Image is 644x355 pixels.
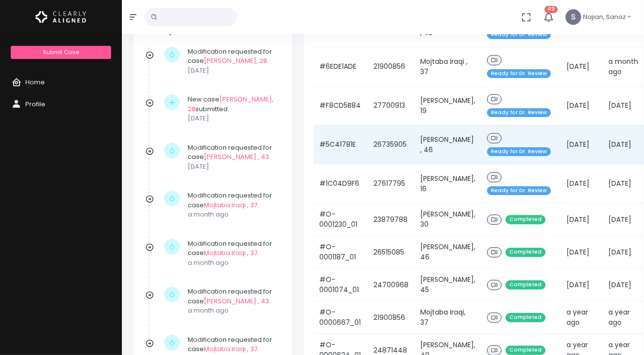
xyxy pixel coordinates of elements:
td: [PERSON_NAME], 16 [414,164,481,203]
span: Ready for Dr. Review [487,147,551,157]
td: 24700968 [368,269,414,301]
span: Submit Case [43,48,79,56]
span: Completed [506,313,546,322]
td: a year ago [561,301,603,334]
td: [DATE] [561,203,603,236]
div: Modification requested for case . [188,287,277,316]
td: 21900856 [368,301,414,334]
span: Profile [25,99,45,109]
a: [PERSON_NAME] , 43 [204,152,269,161]
p: [DATE] [188,162,277,172]
td: [PERSON_NAME] , 46 [414,125,481,164]
td: #O-0001187_01 [313,236,368,269]
span: Completed [506,215,546,224]
td: [PERSON_NAME], 19 [414,86,481,125]
div: Modification requested for case . [188,47,277,76]
span: Najian, Sanaz [583,12,626,22]
td: [DATE] [561,125,603,164]
span: Ready for Dr. Review [487,69,551,79]
div: New case submitted. [188,95,277,123]
span: Completed [506,248,546,257]
td: #F8CD5B84 [313,86,368,125]
td: 21900856 [368,47,414,86]
p: [DATE] [188,114,277,123]
span: Completed [506,280,546,290]
p: a month ago [188,258,277,268]
p: [DATE] [188,66,277,76]
td: [DATE] [561,269,603,301]
p: a month ago [188,306,277,316]
td: #6EDE1ADE [313,47,368,86]
td: #5C41781E [313,125,368,164]
p: a month ago [188,210,277,219]
td: #O-0001230_01 [313,203,368,236]
div: Modification requested for case . [188,143,277,172]
a: Mojtaba Iraqi , 37 [204,248,257,257]
td: [DATE] [561,47,603,86]
td: #1C04D9F6 [313,164,368,203]
td: Mojtaba Iraqi , 37 [414,47,481,86]
td: [PERSON_NAME], 30 [414,203,481,236]
td: 26735905 [368,125,414,164]
td: #O-0000667_01 [313,301,368,334]
td: [DATE] [561,164,603,203]
td: 27617795 [368,164,414,203]
span: 49 [545,6,558,13]
span: S [566,9,581,25]
a: Mojtaba Iraqi , 37 [204,344,257,354]
a: Mojtaba Iraqi , 37 [204,200,257,210]
span: Ready for Dr. Review [487,30,551,39]
img: Logo Horizontal [36,7,86,27]
span: Ready for Dr. Review [487,108,551,118]
td: [DATE] [561,86,603,125]
td: Mojtaba Iraqi, 37 [414,301,481,334]
td: 23879788 [368,203,414,236]
td: [PERSON_NAME], 45 [414,269,481,301]
span: Completed [506,346,546,355]
a: [PERSON_NAME], 28 [188,95,273,114]
td: #O-0001074_01 [313,269,368,301]
a: Submit Case [11,46,111,59]
div: Modification requested for case . [188,239,277,268]
a: [PERSON_NAME] , 43 [204,296,269,306]
h4: Activity [143,26,282,35]
span: Ready for Dr. Review [487,186,551,196]
td: [DATE] [561,236,603,269]
span: Home [25,78,45,87]
td: [PERSON_NAME], 46 [414,236,481,269]
td: 26515085 [368,236,414,269]
a: [PERSON_NAME], 28 [204,56,267,65]
td: 27700913 [368,86,414,125]
div: Modification requested for case . [188,191,277,219]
